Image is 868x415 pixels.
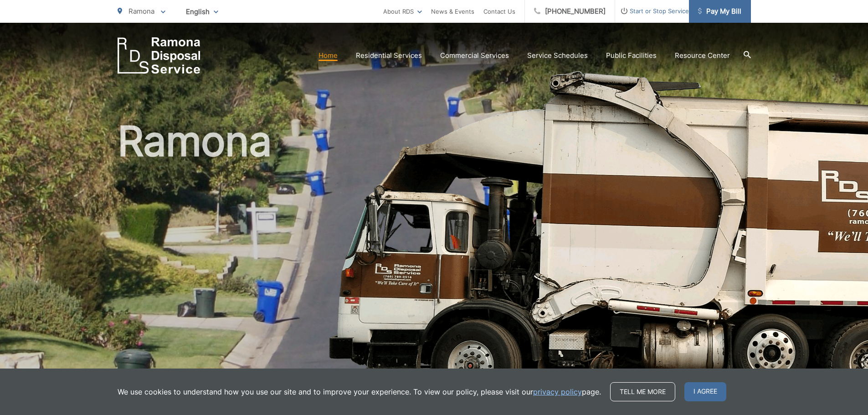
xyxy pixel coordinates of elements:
a: Contact Us [483,6,515,17]
a: Service Schedules [527,50,588,61]
a: Public Facilities [606,50,657,61]
a: privacy policy [533,386,582,397]
span: Pay My Bill [698,6,741,17]
span: Ramona [128,7,154,15]
span: English [179,4,225,20]
a: Tell me more [610,382,675,401]
span: I agree [684,382,726,401]
a: Residential Services [356,50,422,61]
h1: Ramona [118,118,751,407]
a: Resource Center [675,50,730,61]
a: EDCD logo. Return to the homepage. [118,37,200,74]
a: About RDS [383,6,422,17]
a: News & Events [431,6,474,17]
a: Commercial Services [440,50,509,61]
p: We use cookies to understand how you use our site and to improve your experience. To view our pol... [118,386,601,397]
a: Home [318,50,338,61]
